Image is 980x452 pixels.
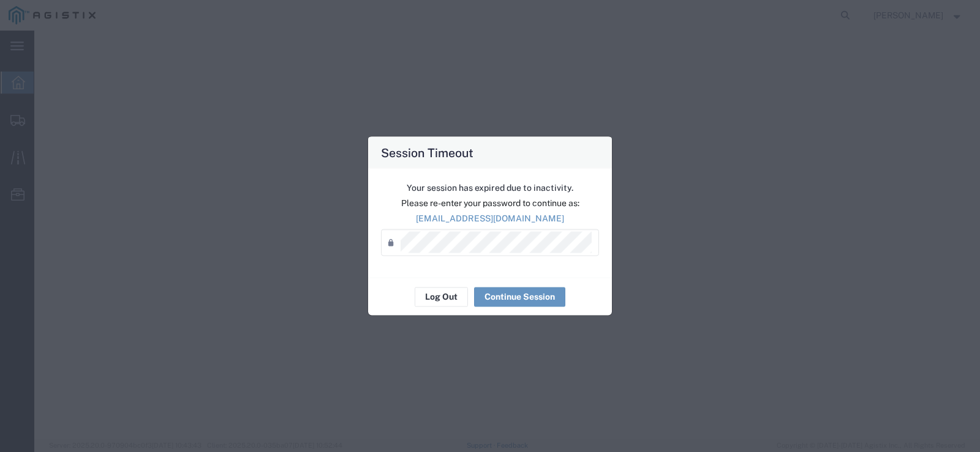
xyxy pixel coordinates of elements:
p: Please re-enter your password to continue as: [381,196,599,209]
button: Continue Session [474,287,565,306]
p: Your session has expired due to inactivity. [381,181,599,194]
h4: Session Timeout [381,143,473,161]
p: [EMAIL_ADDRESS][DOMAIN_NAME] [381,212,599,224]
button: Log Out [415,287,468,306]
